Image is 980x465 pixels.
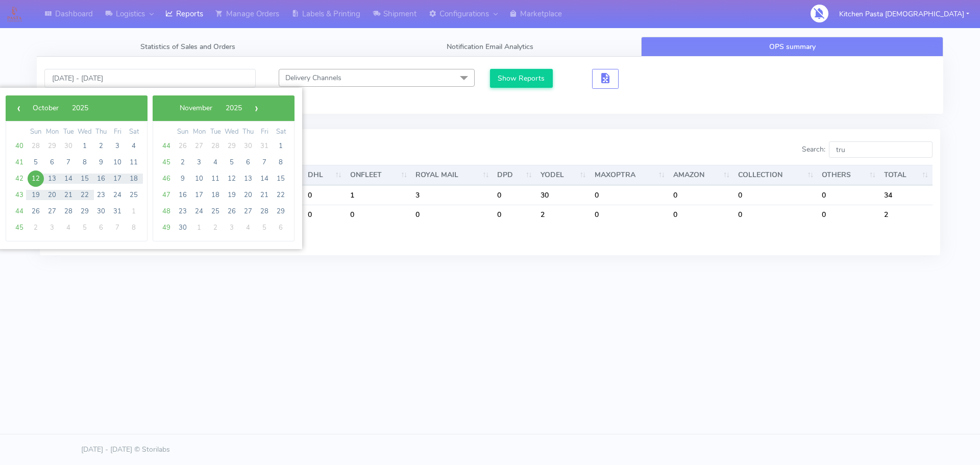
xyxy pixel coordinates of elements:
th: TOTAL : activate to sort column ascending [880,165,933,185]
span: 30 [240,138,256,154]
th: weekday [28,127,44,138]
span: OPS summary [769,42,816,52]
span: 3 [44,219,60,236]
button: November [173,101,219,116]
span: 17 [109,170,126,187]
span: 40 [11,138,28,154]
span: › [249,101,264,116]
th: weekday [109,127,126,138]
span: 10 [109,154,126,170]
span: 13 [44,170,60,187]
span: 9 [175,170,191,187]
th: YODEL : activate to sort column ascending [536,165,591,185]
span: 8 [77,154,93,170]
span: 23 [93,187,109,203]
span: 12 [224,170,240,187]
span: 3 [191,154,207,170]
span: 22 [77,187,93,203]
span: 27 [191,138,207,154]
span: 28 [256,203,273,219]
th: AMAZON : activate to sort column ascending [669,165,734,185]
th: DHL : activate to sort column ascending [304,165,346,185]
th: weekday [273,127,289,138]
span: 27 [240,203,256,219]
span: 6 [273,219,289,236]
span: 8 [126,219,142,236]
span: 26 [175,138,191,154]
span: 2025 [72,103,88,113]
th: COLLECTION : activate to sort column ascending [734,165,818,185]
td: 0 [734,185,818,205]
td: 3 [411,185,493,205]
span: 28 [207,138,224,154]
th: weekday [77,127,93,138]
td: 1 [346,185,412,205]
span: 20 [240,187,256,203]
span: 25 [126,187,142,203]
span: Statistics of Sales and Orders [140,42,235,52]
span: 1 [77,138,93,154]
button: 2025 [65,101,95,116]
th: MAXOPTRA : activate to sort column ascending [591,165,669,185]
span: 15 [77,170,93,187]
button: ‹ [11,101,26,116]
span: 19 [28,187,44,203]
span: 29 [273,203,289,219]
span: 47 [158,187,175,203]
span: 18 [126,170,142,187]
span: 21 [60,187,77,203]
th: weekday [126,127,142,138]
span: 45 [158,154,175,170]
span: 21 [256,187,273,203]
span: 13 [240,170,256,187]
td: 0 [591,205,669,224]
span: 2 [28,219,44,236]
span: 20 [44,187,60,203]
span: 2 [93,138,109,154]
td: 2 [880,205,933,224]
span: 28 [60,203,77,219]
td: 0 [493,185,536,205]
td: 0 [493,205,536,224]
span: 6 [240,154,256,170]
span: 14 [256,170,273,187]
span: 12 [28,170,44,187]
span: 4 [126,138,142,154]
td: 0 [818,185,880,205]
span: 2 [175,154,191,170]
th: weekday [224,127,240,138]
span: 5 [28,154,44,170]
span: 43 [11,187,28,203]
th: weekday [207,127,224,138]
span: Delivery Channels [285,73,341,83]
td: 0 [591,185,669,205]
span: 2025 [226,103,242,113]
span: 30 [175,219,191,236]
span: 42 [11,170,28,187]
th: weekday [240,127,256,138]
span: 11 [126,154,142,170]
span: 4 [207,154,224,170]
span: 31 [256,138,273,154]
th: weekday [44,127,60,138]
td: 30 [536,185,591,205]
span: 44 [11,203,28,219]
td: 0 [734,205,818,224]
span: 23 [175,203,191,219]
td: 0 [669,205,734,224]
button: Show Reports [490,69,553,88]
input: Pick the Daterange [44,69,256,88]
td: 0 [818,205,880,224]
th: weekday [93,127,109,138]
span: 2 [207,219,224,236]
span: 29 [44,138,60,154]
span: 46 [158,170,175,187]
span: 22 [273,187,289,203]
span: 28 [28,138,44,154]
ul: Tabs [37,37,943,57]
th: ROYAL MAIL : activate to sort column ascending [411,165,493,185]
span: 4 [60,219,77,236]
span: 6 [93,219,109,236]
span: 30 [60,138,77,154]
span: 5 [77,219,93,236]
